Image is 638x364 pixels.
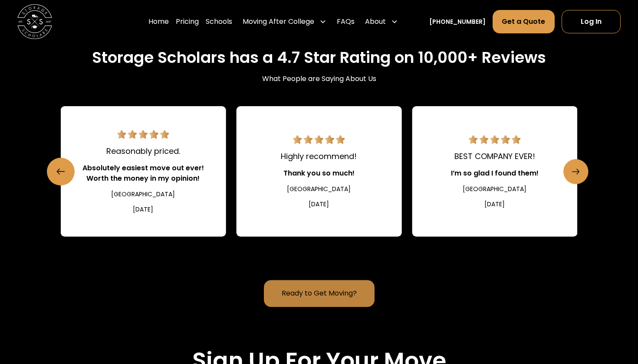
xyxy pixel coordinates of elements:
[17,4,52,39] a: home
[92,48,546,67] h2: Storage Scholars has a 4.7 Star Rating on 10,000+ Reviews
[206,10,232,34] a: Schools
[469,135,521,144] img: 5 star review.
[412,106,577,237] div: 11 / 22
[176,10,199,34] a: Pricing
[287,185,351,194] div: [GEOGRAPHIC_DATA]
[111,190,175,199] div: [GEOGRAPHIC_DATA]
[60,106,226,237] div: 9 / 22
[362,10,401,34] div: About
[412,106,577,237] a: 5 star review.BEST COMPANY EVER!I’m so glad I found them![GEOGRAPHIC_DATA][DATE]
[283,168,355,179] div: Thank you so much!
[239,10,330,34] div: Moving After College
[262,74,376,84] div: What People are Saying About Us
[243,16,314,27] div: Moving After College
[309,200,329,209] div: [DATE]
[563,159,589,184] a: Next slide
[484,200,505,209] div: [DATE]
[133,205,153,214] div: [DATE]
[47,158,75,185] a: Previous slide
[454,150,535,162] div: BEST COMPANY EVER!
[493,10,554,33] a: Get a Quote
[236,106,401,237] a: 5 star review.Highly recommend!Thank you so much![GEOGRAPHIC_DATA][DATE]
[337,10,355,34] a: FAQs
[429,17,486,26] a: [PHONE_NUMBER]
[106,145,180,157] div: Reasonably priced.
[263,280,374,307] a: Ready to Get Moving?
[281,150,357,162] div: Highly recommend!
[236,106,401,237] div: 10 / 22
[60,106,226,237] a: 5 star review.Reasonably priced.Absolutely easiest move out ever! Worth the money in my opinion![...
[82,163,205,184] div: Absolutely easiest move out ever! Worth the money in my opinion!
[17,4,52,39] img: Storage Scholars main logo
[293,135,345,144] img: 5 star review.
[117,130,169,139] img: 5 star review.
[463,185,526,194] div: [GEOGRAPHIC_DATA]
[365,16,386,27] div: About
[451,168,539,179] div: I’m so glad I found them!
[562,10,621,33] a: Log In
[148,10,169,34] a: Home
